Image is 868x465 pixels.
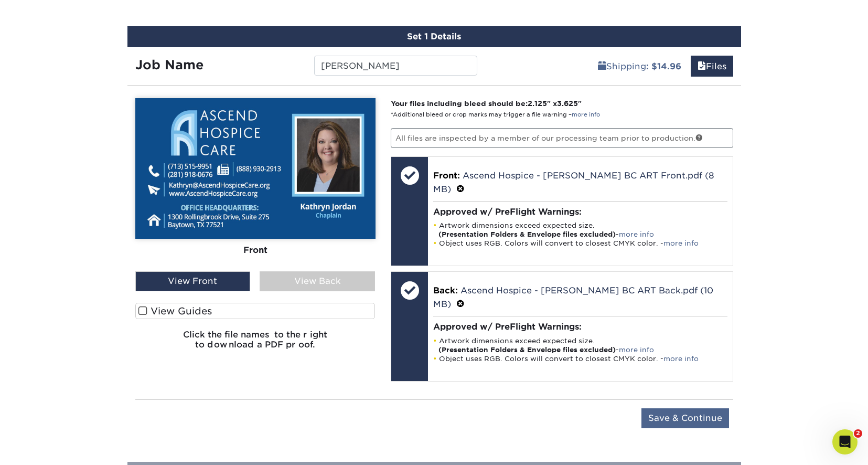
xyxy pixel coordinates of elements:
[260,271,375,291] div: View Back
[433,286,458,295] span: Back:
[391,99,582,108] strong: Your files including bleed should be: " x "
[663,355,699,363] a: more info
[433,322,727,332] h4: Approved w/ PreFlight Warnings:
[135,239,376,262] div: Front
[619,230,654,238] a: more info
[433,336,727,354] li: Artwork dimensions exceed expected size. -
[433,354,727,363] li: Object uses RGB. Colors will convert to closest CMYK color. -
[433,221,727,239] li: Artwork dimensions exceed expected size. -
[591,56,688,77] a: Shipping: $14.96
[433,286,713,309] a: Ascend Hospice - [PERSON_NAME] BC ART Back.pdf (10 MB)
[438,230,616,238] strong: (Presentation Folders & Envelope files excluded)
[135,57,203,72] strong: Job Name
[528,99,547,108] span: 2.125
[832,429,858,455] iframe: Intercom live chat
[691,56,733,77] a: Files
[135,303,376,319] label: View Guides
[391,128,733,148] p: All files are inspected by a member of our processing team prior to production.
[135,330,376,358] h6: Click the file names to the right to download a PDF proof.
[646,61,681,71] b: : $14.96
[433,207,727,217] h4: Approved w/ PreFlight Warnings:
[433,171,714,194] a: Ascend Hospice - [PERSON_NAME] BC ART Front.pdf (8 MB)
[572,111,600,118] a: more info
[663,239,699,247] a: more info
[641,408,729,428] input: Save & Continue
[854,429,862,438] span: 2
[127,26,741,47] div: Set 1 Details
[619,346,654,354] a: more info
[433,171,460,181] span: Front:
[698,61,706,71] span: files
[557,99,578,108] span: 3.625
[433,239,727,248] li: Object uses RGB. Colors will convert to closest CMYK color. -
[438,346,616,354] strong: (Presentation Folders & Envelope files excluded)
[391,111,600,118] small: *Additional bleed or crop marks may trigger a file warning –
[314,56,477,76] input: Enter a job name
[135,271,251,291] div: View Front
[598,61,606,71] span: shipping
